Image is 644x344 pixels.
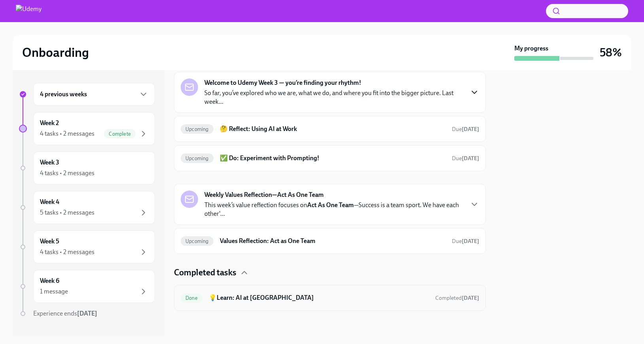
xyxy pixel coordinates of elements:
span: Upcoming [181,126,213,132]
p: This week’s value reflection focuses on —Success is a team sport. We have each other'... [204,201,463,218]
img: Udemy [16,5,42,17]
a: Week 45 tasks • 2 messages [19,191,155,224]
a: Week 54 tasks • 2 messages [19,230,155,264]
a: UpcomingValues Reflection: Act as One TeamDue[DATE] [181,235,479,247]
div: 4 tasks • 2 messages [40,129,94,138]
h6: Week 2 [40,119,59,127]
div: 4 tasks • 2 messages [40,248,94,256]
strong: Weekly Values Reflection—Act As One Team [204,191,324,199]
strong: [DATE] [462,295,479,301]
strong: [DATE] [462,126,479,133]
strong: [DATE] [462,238,479,245]
span: Completed [435,295,479,301]
strong: [DATE] [462,155,479,162]
div: 4 tasks • 2 messages [40,169,94,178]
span: Due [452,155,479,162]
span: Due [452,126,479,133]
a: Week 24 tasks • 2 messagesComplete [19,112,155,145]
span: Complete [104,131,136,137]
h4: Completed tasks [174,267,236,279]
span: September 2nd, 2025 10:00 [452,237,479,245]
div: 5 tasks • 2 messages [40,208,94,217]
h6: ✅ Do: Experiment with Prompting! [220,154,446,163]
a: Done💡Learn: AI at [GEOGRAPHIC_DATA]Completed[DATE] [181,292,479,304]
div: 1 message [40,287,68,296]
h6: Week 6 [40,277,59,285]
h6: Week 3 [40,158,59,167]
a: Week 61 message [19,270,155,303]
h3: 58% [600,45,622,60]
span: August 22nd, 2025 09:25 [435,294,479,302]
div: 4 previous weeks [33,83,155,106]
span: Experience ends [33,310,97,317]
span: Due [452,238,479,245]
a: Upcoming✅ Do: Experiment with Prompting!Due[DATE] [181,152,479,165]
h6: 4 previous weeks [40,90,87,99]
h6: Values Reflection: Act as One Team [220,237,446,245]
span: Upcoming [181,155,213,161]
p: So far, you’ve explored who we are, what we do, and where you fit into the bigger picture. Last w... [204,89,463,106]
strong: Act As One Team [307,201,354,209]
strong: [DATE] [77,310,97,317]
span: August 30th, 2025 10:00 [452,155,479,162]
a: Week 34 tasks • 2 messages [19,151,155,185]
h6: 💡Learn: AI at [GEOGRAPHIC_DATA] [209,294,429,302]
h6: 🤔 Reflect: Using AI at Work [220,125,446,133]
h6: Week 4 [40,198,59,206]
strong: Welcome to Udemy Week 3 — you’re finding your rhythm! [204,79,361,87]
span: Done [181,295,202,301]
div: Completed tasks [174,267,486,279]
h2: Onboarding [22,45,89,60]
h6: Week 5 [40,237,59,246]
strong: My progress [514,44,548,53]
span: Upcoming [181,238,213,244]
a: Upcoming🤔 Reflect: Using AI at WorkDue[DATE] [181,123,479,135]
